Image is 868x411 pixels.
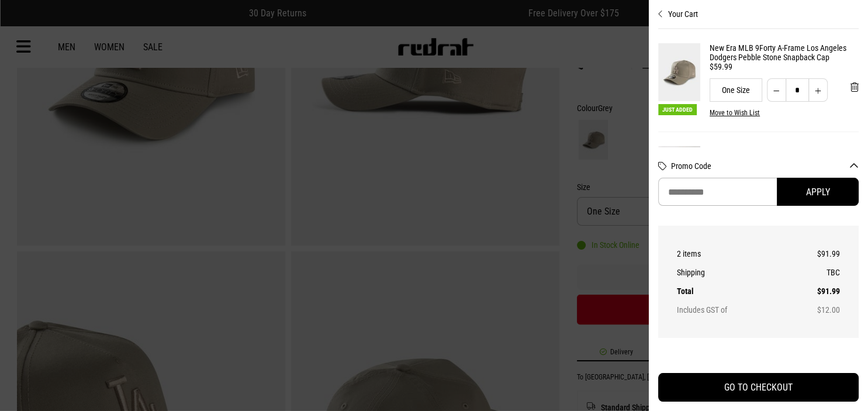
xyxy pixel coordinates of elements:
[671,161,859,171] button: Promo Code
[677,244,789,263] th: 2 items
[777,178,859,206] button: Apply
[789,244,840,263] td: $91.99
[677,282,789,301] th: Total
[808,78,828,102] button: Increase quantity
[677,263,789,282] th: Shipping
[658,373,859,402] button: GO TO CHECKOUT
[789,282,840,301] td: $91.99
[710,43,859,62] a: New Era MLB 9Forty A-Frame Los Angeles Dodgers Pebble Stone Snapback Cap
[710,62,859,71] div: $59.99
[789,301,840,319] td: $12.00
[658,43,700,101] img: New Era MLB 9Forty A-Frame Los Angeles Dodgers Pebble Stone Snapback Cap
[710,109,760,117] button: Move to Wish List
[658,352,859,364] iframe: Customer reviews powered by Trustpilot
[677,301,789,319] th: Includes GST of
[710,146,859,156] a: AS Colour Staple Tee - Big & Tall
[841,72,868,102] button: 'Remove from cart
[658,104,697,115] span: Just Added
[658,146,700,204] img: AS Colour Staple Tee - Big & Tall
[786,78,809,102] input: Quantity
[658,178,777,206] input: Promo Code
[710,78,762,102] div: One Size
[9,5,44,40] button: Open LiveChat chat widget
[789,263,840,282] td: TBC
[767,78,786,102] button: Decrease quantity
